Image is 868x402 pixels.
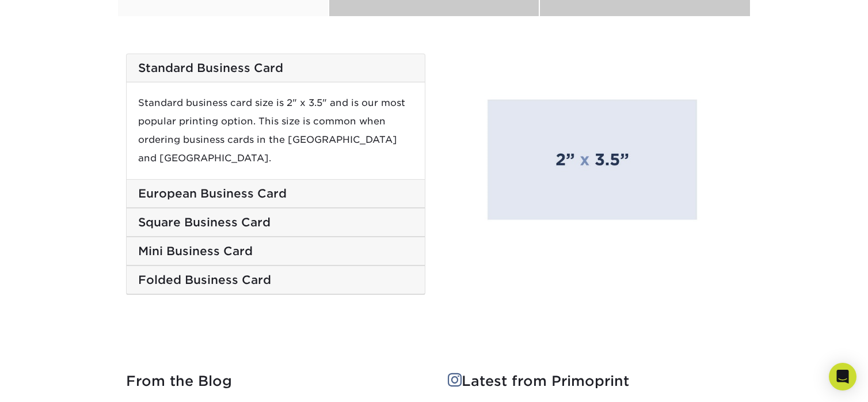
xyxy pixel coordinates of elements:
h5: Mini Business Card [138,244,413,258]
div: Open Intercom Messenger [829,363,856,390]
div: Standard business card size is 2" x 3.5" and is our most popular printing option. This size is co... [127,82,425,179]
h4: Latest from Primoprint [448,373,742,390]
h5: Standard Business Card [138,61,413,75]
h5: Square Business Card [138,215,413,229]
h4: From the Blog [126,373,420,390]
h5: Folded Business Card [138,273,413,287]
h5: European Business Card [138,187,413,200]
iframe: Google Customer Reviews [3,367,98,398]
